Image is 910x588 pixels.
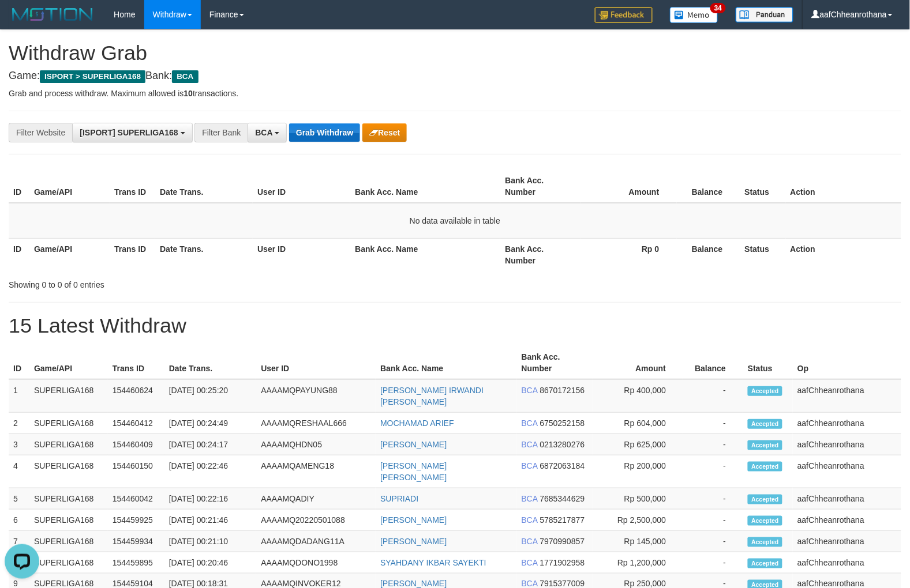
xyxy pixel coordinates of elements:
td: Rp 500,000 [593,488,684,510]
img: panduan.png [736,7,793,22]
td: aafChheanrothana [793,488,901,510]
th: Game/API [29,170,110,203]
span: Accepted [748,462,782,472]
td: AAAAMQRESHAAL666 [256,413,376,434]
td: Rp 200,000 [593,455,684,488]
td: 154460624 [108,379,164,413]
td: No data available in table [9,203,901,239]
span: 34 [710,3,726,13]
td: 154460150 [108,455,164,488]
td: 4 [9,455,29,488]
span: Accepted [748,440,782,450]
span: Copy 7685344629 to clipboard [540,494,585,503]
td: 7 [9,531,29,552]
td: SUPERLIGA168 [29,531,108,552]
td: 154460412 [108,413,164,434]
button: [ISPORT] SUPERLIGA168 [72,123,192,142]
th: Bank Acc. Name [376,346,516,379]
span: Accepted [748,419,782,429]
span: Copy 5785217877 to clipboard [540,515,585,525]
td: 2 [9,413,29,434]
span: Accepted [748,386,782,396]
td: aafChheanrothana [793,510,901,531]
td: Rp 145,000 [593,531,684,552]
td: 154459934 [108,531,164,552]
th: User ID [253,238,350,271]
span: Accepted [748,537,782,547]
span: BCA [522,461,538,470]
td: SUPERLIGA168 [29,379,108,413]
td: [DATE] 00:24:17 [164,434,257,455]
th: Op [793,346,901,379]
td: aafChheanrothana [793,413,901,434]
td: - [683,379,743,413]
th: User ID [253,170,350,203]
th: Balance [683,346,743,379]
a: MOCHAMAD ARIEF [380,419,454,428]
a: [PERSON_NAME] [PERSON_NAME] [380,461,447,482]
p: Grab and process withdraw. Maximum allowed is transactions. [9,88,901,99]
th: ID [9,346,29,379]
td: - [683,510,743,531]
td: [DATE] 00:20:46 [164,552,257,574]
img: Feedback.jpg [595,7,653,23]
td: Rp 604,000 [593,413,684,434]
a: [PERSON_NAME] [380,515,447,525]
span: Copy 1771902958 to clipboard [540,558,585,567]
td: - [683,455,743,488]
td: aafChheanrothana [793,552,901,574]
th: Trans ID [108,346,164,379]
button: BCA [248,123,287,142]
td: SUPERLIGA168 [29,552,108,574]
th: Bank Acc. Name [350,170,500,203]
span: ISPORT > SUPERLIGA168 [40,70,145,83]
span: Copy 8670172156 to clipboard [540,386,585,395]
button: Grab Withdraw [289,123,360,142]
a: SYAHDANY IKBAR SAYEKTI [380,558,486,567]
h4: Game: Bank: [9,70,901,82]
th: ID [9,170,29,203]
th: Bank Acc. Number [500,238,581,271]
td: aafChheanrothana [793,434,901,455]
td: 5 [9,488,29,510]
button: Reset [362,123,407,142]
span: Copy 6750252158 to clipboard [540,419,585,428]
th: Bank Acc. Number [517,346,593,379]
th: Status [740,238,786,271]
span: Accepted [748,516,782,526]
th: Trans ID [110,238,155,271]
a: [PERSON_NAME] [380,537,447,546]
span: Copy 7970990857 to clipboard [540,537,585,546]
strong: 10 [184,89,193,98]
span: BCA [172,70,198,83]
a: SUPRIADI [380,494,418,503]
span: BCA [522,419,538,428]
td: - [683,552,743,574]
td: AAAAMQPAYUNG88 [256,379,376,413]
td: - [683,488,743,510]
th: Balance [677,238,740,271]
td: AAAAMQHDN05 [256,434,376,455]
td: Rp 625,000 [593,434,684,455]
th: Date Trans. [164,346,257,379]
th: Trans ID [110,170,155,203]
td: 6 [9,510,29,531]
td: AAAAMQADIY [256,488,376,510]
td: Rp 1,200,000 [593,552,684,574]
img: MOTION_logo.png [9,6,96,23]
td: SUPERLIGA168 [29,510,108,531]
th: Game/API [29,238,110,271]
td: aafChheanrothana [793,455,901,488]
span: BCA [522,515,538,525]
th: Rp 0 [581,238,677,271]
td: AAAAMQDONO1998 [256,552,376,574]
th: Action [786,238,901,271]
td: [DATE] 00:25:20 [164,379,257,413]
td: [DATE] 00:21:46 [164,510,257,531]
td: AAAAMQAMENG18 [256,455,376,488]
td: 154459925 [108,510,164,531]
td: 154460409 [108,434,164,455]
h1: Withdraw Grab [9,42,901,65]
span: BCA [522,494,538,503]
th: Balance [677,170,740,203]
